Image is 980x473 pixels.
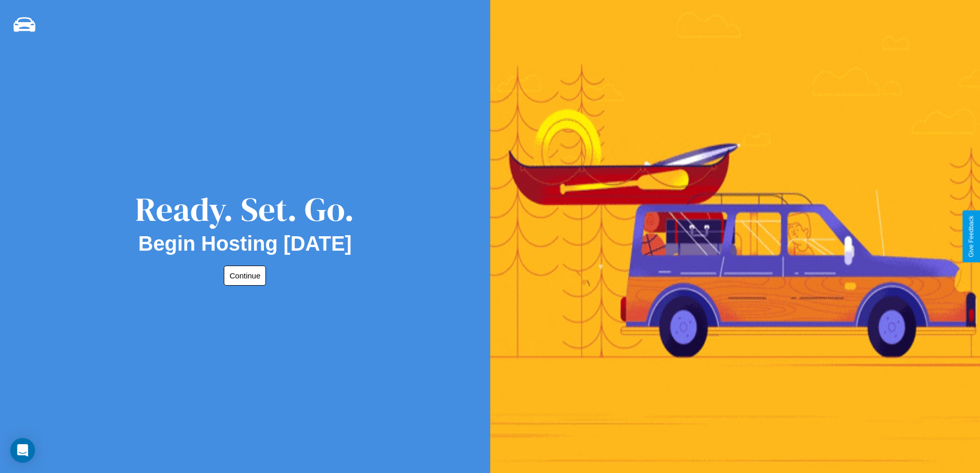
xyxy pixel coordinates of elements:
div: Open Intercom Messenger [10,438,35,463]
button: Continue [224,266,266,286]
div: Ready. Set. Go. [135,186,354,232]
h2: Begin Hosting [DATE] [138,232,352,255]
div: Give Feedback [968,216,975,257]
